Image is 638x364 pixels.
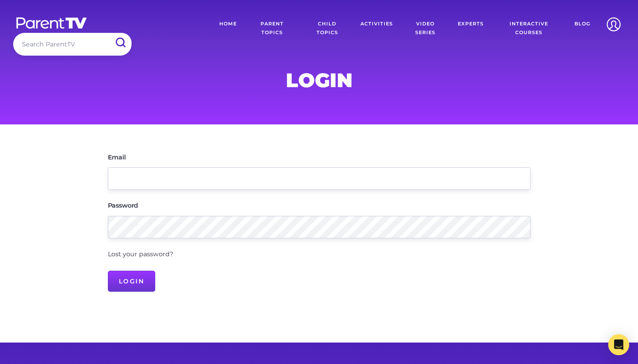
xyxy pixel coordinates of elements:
img: Account [602,13,625,35]
a: Parent Topics [243,13,301,44]
div: Open Intercom Messenger [608,334,629,355]
a: Lost your password? [108,250,173,258]
input: Submit [109,33,132,53]
img: parenttv-logo-white.4c85aaf.svg [15,17,88,29]
label: Email [108,154,126,160]
a: Child Topics [301,13,354,44]
label: Password [108,202,139,209]
input: Search ParentTV [13,33,132,55]
a: Interactive Courses [490,13,568,44]
a: Experts [451,13,490,44]
input: Login [108,271,156,292]
h1: Login [108,71,531,89]
a: Home [213,13,243,44]
a: Activities [354,13,399,44]
a: Video Series [399,13,451,44]
a: Blog [568,13,597,44]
